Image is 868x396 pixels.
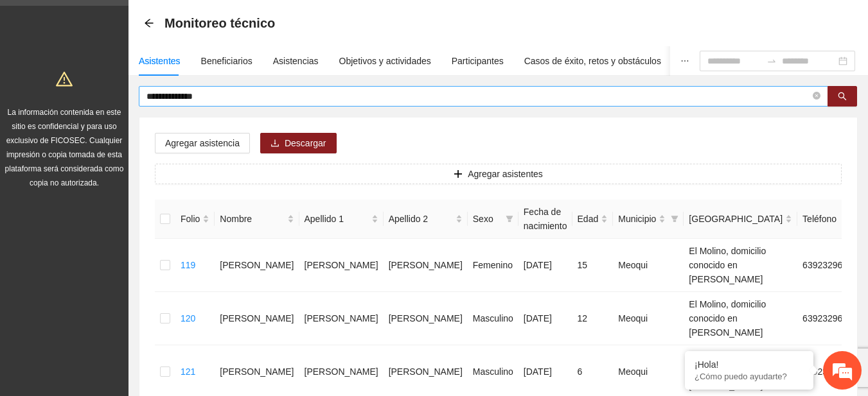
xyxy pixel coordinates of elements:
td: El Molino, domicilio conocido en [PERSON_NAME] [684,292,797,345]
th: Edad [572,200,614,239]
td: [PERSON_NAME] [299,292,384,345]
a: 121 [181,366,195,377]
th: Colonia [684,200,797,239]
span: Edad [578,212,599,226]
td: [PERSON_NAME] [299,239,384,292]
span: Agregar asistentes [468,167,543,181]
td: [PERSON_NAME] [384,292,468,345]
textarea: Escriba su mensaje y pulse “Intro” [6,261,245,306]
td: Meoqui [613,239,684,292]
button: ellipsis [670,46,700,76]
th: Apellido 1 [299,200,384,239]
td: [DATE] [518,239,572,292]
td: El Molino, domicilio conocido en [PERSON_NAME] [684,239,797,292]
span: Municipio [618,212,656,226]
span: close-circle [813,90,820,103]
div: Casos de éxito, retos y obstáculos [524,54,661,68]
th: Teléfono [797,200,858,239]
a: 120 [181,313,195,323]
button: search [828,86,857,107]
span: Monitoreo técnico [164,13,275,33]
span: Agregar asistencia [165,136,240,150]
a: 119 [181,260,195,270]
span: Nombre [220,212,284,226]
span: filter [668,209,681,228]
th: Folio [175,200,215,239]
td: Masculino [468,292,518,345]
td: 6392329699 [797,239,858,292]
div: Objetivos y actividades [339,54,431,68]
td: 15 [572,239,614,292]
span: search [838,92,847,102]
div: Asistentes [139,54,181,68]
div: Back [144,18,154,29]
button: downloadDescargar [260,133,337,153]
td: Femenino [468,239,518,292]
th: Fecha de nacimiento [518,200,572,239]
span: Sexo [473,212,500,226]
div: Beneficiarios [201,54,252,68]
span: to [766,56,777,66]
td: [DATE] [518,292,572,345]
div: Minimizar ventana de chat en vivo [211,6,242,37]
span: plus [454,169,463,180]
div: Asistencias [273,54,319,68]
span: [GEOGRAPHIC_DATA] [689,212,783,226]
span: Apellido 1 [305,212,369,226]
button: Agregar asistencia [155,133,250,153]
span: Descargar [285,136,326,150]
td: Meoqui [613,292,684,345]
td: 12 [572,292,614,345]
p: ¿Cómo puedo ayudarte? [695,372,804,381]
span: warning [56,71,73,87]
div: ¡Hola! [695,359,804,370]
th: Municipio [613,200,684,239]
span: Apellido 2 [389,212,453,226]
td: [PERSON_NAME] [215,239,299,292]
td: 6392329699 [797,292,858,345]
span: filter [506,215,513,223]
span: filter [671,215,678,223]
span: Folio [181,212,200,226]
td: [PERSON_NAME] [215,292,299,345]
span: filter [503,209,516,228]
div: Participantes [452,54,504,68]
div: Chatee con nosotros ahora [67,65,216,82]
th: Nombre [215,200,299,239]
span: download [270,139,279,149]
span: ellipsis [680,56,689,65]
span: Estamos en línea. [75,126,177,256]
button: plusAgregar asistentes [155,164,842,184]
td: [PERSON_NAME] [384,239,468,292]
th: Apellido 2 [384,200,468,239]
span: swap-right [766,56,777,66]
span: arrow-left [144,18,154,28]
span: close-circle [813,92,820,99]
span: La información contenida en este sitio es confidencial y para uso exclusivo de FICOSEC. Cualquier... [5,108,124,187]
